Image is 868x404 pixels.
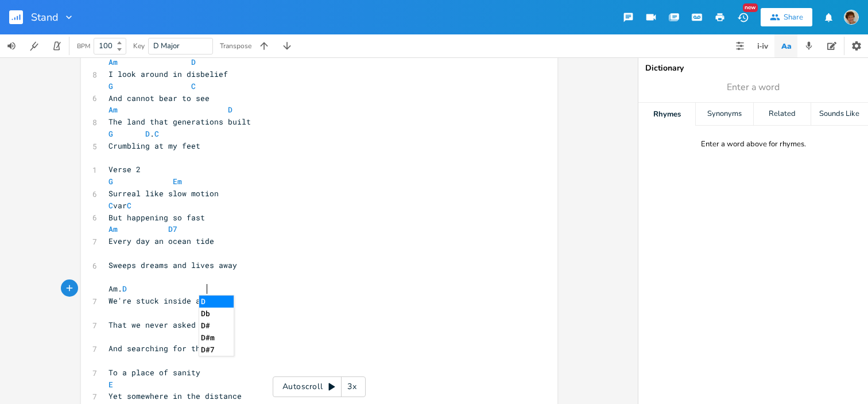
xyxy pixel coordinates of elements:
[108,296,228,306] span: We're stuck inside a movie
[108,260,237,270] span: Sweeps dreams and lives away
[154,129,159,139] span: C
[199,332,234,344] li: D#m
[811,103,868,126] div: Sounds Like
[153,41,180,51] span: D Major
[199,344,234,356] li: D#7
[108,57,118,67] span: Am
[645,64,861,72] div: Dictionary
[133,42,145,49] div: Key
[784,12,803,22] div: Share
[108,236,214,246] span: Every day an ocean tide
[108,104,118,115] span: Am
[108,176,113,187] span: G
[228,104,232,115] span: D
[743,3,758,12] div: New
[108,200,113,211] span: C
[754,103,811,126] div: Related
[108,320,228,330] span: That we never asked to see
[108,379,113,390] span: E
[761,8,812,26] button: Share
[173,176,182,187] span: Em
[168,224,177,234] span: D7
[273,376,366,397] div: Autoscroll
[108,343,232,353] span: And searching for the exits
[108,224,118,234] span: Am
[145,129,150,139] span: D
[122,283,127,294] span: D
[191,57,196,67] span: D
[127,200,131,211] span: C
[844,10,859,25] img: scohenmusic
[108,69,228,79] span: I look around in disbelief
[108,188,219,199] span: Surreal like slow motion
[108,129,113,139] span: G
[108,129,159,139] span: .
[342,376,362,397] div: 3x
[220,42,251,49] div: Transpose
[77,43,90,49] div: BPM
[191,81,196,91] span: C
[108,283,127,294] span: Am.
[108,212,205,223] span: But happening so fast
[199,308,234,320] li: Db
[731,7,754,28] button: New
[108,391,242,401] span: Yet somewhere in the distance
[108,367,200,378] span: To a place of sanity
[701,139,806,149] div: Enter a word above for rhymes.
[199,320,234,332] li: D#
[638,103,695,126] div: Rhymes
[108,81,113,91] span: G
[199,296,234,308] li: D
[696,103,753,126] div: Synonyms
[108,116,251,127] span: The land that generations built
[108,164,141,174] span: Verse 2
[31,12,59,22] span: Stand
[108,200,131,211] span: var
[727,81,780,94] span: Enter a word
[108,141,200,151] span: Crumbling at my feet
[108,93,210,103] span: And cannot bear to see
